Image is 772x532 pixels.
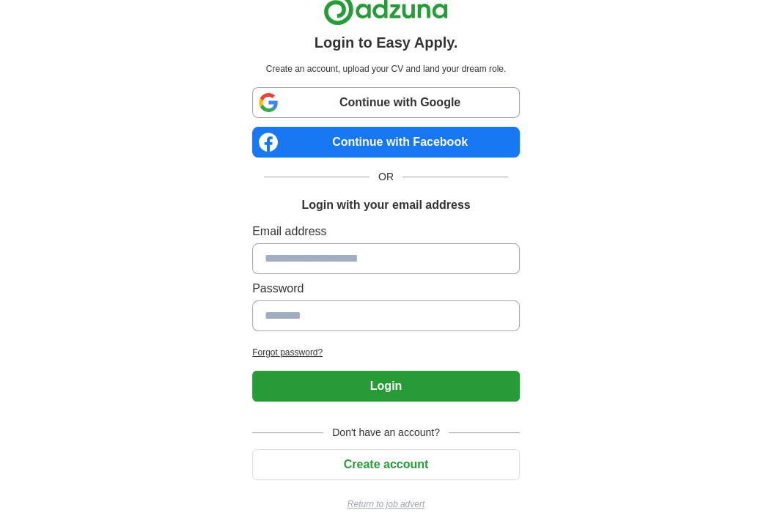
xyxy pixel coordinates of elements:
button: Login [252,371,520,402]
a: Continue with Facebook [252,127,520,158]
button: Create account [252,449,520,480]
a: Continue with Google [252,87,520,118]
span: OR [370,169,402,185]
a: Forgot password? [252,346,520,359]
label: Password [252,280,520,298]
p: Create an account, upload your CV and land your dream role. [255,62,517,75]
label: Email address [252,223,520,240]
h1: Login with your email address [301,196,470,214]
span: Don't have an account? [323,425,449,440]
a: Return to job advert [252,498,520,511]
h1: Login to Easy Apply. [315,32,458,53]
a: Create account [252,458,520,470]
